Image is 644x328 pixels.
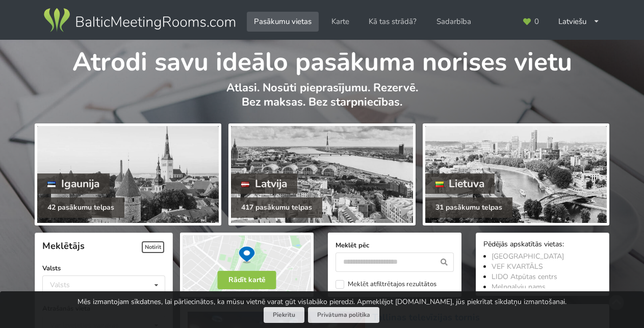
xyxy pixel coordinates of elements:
[247,12,319,32] a: Pasākumu vietas
[483,240,602,250] div: Pēdējās apskatītās vietas:
[42,6,237,35] img: Baltic Meeting Rooms
[142,241,164,253] span: Notīrīt
[35,123,221,225] a: Igaunija 42 pasākumu telpas
[492,262,543,271] a: VEF KVARTĀLS
[534,18,539,26] span: 0
[228,123,415,225] a: Latvija 417 pasākumu telpas
[231,173,297,194] div: Latvija
[551,12,607,32] div: Latviešu
[336,240,454,250] label: Meklēt pēc
[336,280,436,289] label: Meklēt atfiltrētajos rezultātos
[362,12,424,32] a: Kā tas strādā?
[423,123,609,225] a: Lietuva 31 pasākumu telpas
[425,173,495,194] div: Lietuva
[492,282,546,292] a: Melngalvju nams
[231,197,322,218] div: 417 pasākumu telpas
[492,272,557,282] a: LIDO Atpūtas centrs
[308,307,379,323] a: Privātuma politika
[35,40,609,79] h1: Atrodi savu ideālo pasākuma norises vietu
[425,197,512,218] div: 31 pasākumu telpas
[42,240,85,252] span: Meklētājs
[37,197,124,218] div: 42 pasākumu telpas
[35,81,609,120] p: Atlasi. Nosūti pieprasījumu. Rezervē. Bez maksas. Bez starpniecības.
[50,281,70,289] div: Valsts
[37,173,110,194] div: Igaunija
[180,233,314,297] img: Rādīt kartē
[42,263,165,273] label: Valsts
[492,251,564,261] a: [GEOGRAPHIC_DATA]
[218,271,276,289] button: Rādīt kartē
[429,12,478,32] a: Sadarbība
[324,12,356,32] a: Karte
[264,307,304,323] button: Piekrītu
